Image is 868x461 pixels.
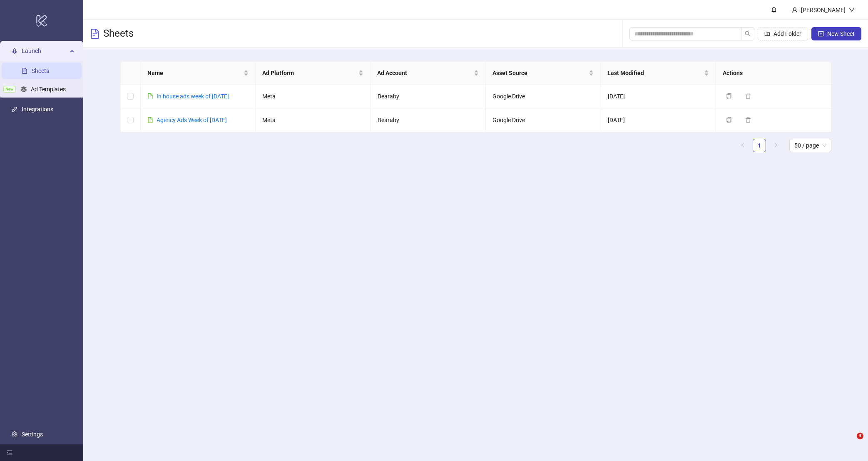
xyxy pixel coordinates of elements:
[90,29,100,39] span: file-text
[745,93,751,99] span: delete
[371,108,486,132] td: Bearaby
[789,139,831,152] div: Page Size
[147,117,153,123] span: file
[818,31,824,37] span: plus-square
[22,43,67,59] span: Launch
[147,93,153,99] span: file
[103,27,134,40] h3: Sheets
[753,139,766,152] li: 1
[773,143,778,148] span: right
[726,93,732,99] span: copy
[22,106,53,113] a: Integrations
[811,27,861,40] button: New Sheet
[792,7,798,13] span: user
[745,117,751,123] span: delete
[736,139,749,152] button: left
[492,68,587,78] span: Asset Source
[12,48,17,54] span: rocket
[726,117,732,123] span: copy
[601,108,716,132] td: [DATE]
[771,7,777,13] span: bell
[141,62,256,85] th: Name
[371,62,485,85] th: Ad Account
[147,68,242,78] span: Name
[256,62,371,85] th: Ad Platform
[31,86,66,93] a: Ad Templates
[256,108,371,132] td: Meta
[769,139,783,152] li: Next Page
[736,139,749,152] li: Previous Page
[32,68,49,74] a: Sheets
[840,433,860,453] iframe: Intercom live chat
[769,139,783,152] button: right
[486,108,601,132] td: Google Drive
[7,450,12,456] span: menu-fold
[740,143,745,148] span: left
[758,27,808,40] button: Add Folder
[22,431,43,438] a: Settings
[486,62,601,85] th: Asset Source
[607,68,702,78] span: Last Modified
[157,93,229,100] a: In house ads week of [DATE]
[798,5,849,15] div: [PERSON_NAME]
[753,139,766,152] a: 1
[377,68,472,78] span: Ad Account
[794,139,826,152] span: 50 / page
[773,30,801,37] span: Add Folder
[601,85,716,108] td: [DATE]
[716,62,831,85] th: Actions
[486,85,601,108] td: Google Drive
[827,30,855,37] span: New Sheet
[157,117,227,123] a: Agency Ads Week of [DATE]
[601,62,716,85] th: Last Modified
[764,31,770,37] span: folder-add
[262,68,357,78] span: Ad Platform
[857,433,863,439] span: 3
[371,85,486,108] td: Bearaby
[849,7,855,13] span: down
[256,85,371,108] td: Meta
[745,31,751,37] span: search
